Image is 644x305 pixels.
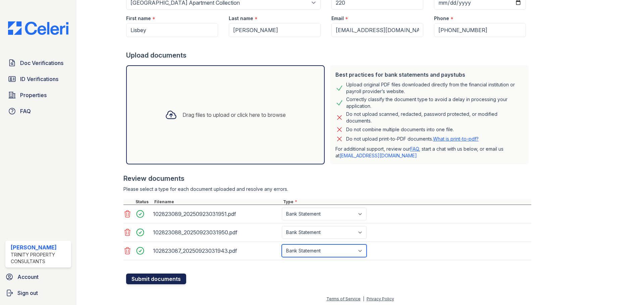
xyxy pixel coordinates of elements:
[126,15,151,22] label: First name
[123,174,531,183] div: Review documents
[20,75,58,83] span: ID Verifications
[3,286,74,300] a: Sign out
[153,245,279,256] div: 102823087_20250923031943.pdf
[3,21,74,35] img: CE_Logo_Blue-a8612792a0a2168367f1c8372b55b34899dd931a85d93a1a3d3e32e68fde9ad4.png
[126,274,186,284] button: Submit documents
[5,72,71,86] a: ID Verifications
[123,186,531,193] div: Please select a type for each document uploaded and resolve any errors.
[17,289,38,297] span: Sign out
[153,209,279,219] div: 102823089_20250923031951.pdf
[339,153,417,158] a: [EMAIL_ADDRESS][DOMAIN_NAME]
[282,199,531,205] div: Type
[3,270,74,284] a: Account
[20,91,47,99] span: Properties
[20,59,63,67] span: Doc Verifications
[17,273,39,281] span: Account
[126,51,531,60] div: Upload documents
[20,107,31,115] span: FAQ
[326,296,361,301] a: Terms of Service
[5,56,71,70] a: Doc Verifications
[346,136,479,142] p: Do not upload print-to-PDF documents.
[153,227,279,238] div: 102823088_20250923031950.pdf
[346,111,523,124] div: Do not upload scanned, redacted, password protected, or modified documents.
[410,146,419,152] a: FAQ
[363,296,364,301] div: |
[367,296,394,301] a: Privacy Policy
[433,136,479,142] a: What is print-to-pdf?
[11,243,68,251] div: [PERSON_NAME]
[182,111,286,119] div: Drag files to upload or click here to browse
[153,199,282,205] div: Filename
[335,71,523,79] div: Best practices for bank statements and paystubs
[134,199,153,205] div: Status
[229,15,253,22] label: Last name
[346,126,454,134] div: Do not combine multiple documents into one file.
[335,146,523,159] p: For additional support, review our , start a chat with us below, or email us at
[346,81,523,95] div: Upload original PDF files downloaded directly from the financial institution or payroll provider’...
[11,251,68,265] div: Trinity Property Consultants
[5,104,71,118] a: FAQ
[346,96,523,109] div: Correctly classify the document type to avoid a delay in processing your application.
[331,15,344,22] label: Email
[434,15,449,22] label: Phone
[5,88,71,102] a: Properties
